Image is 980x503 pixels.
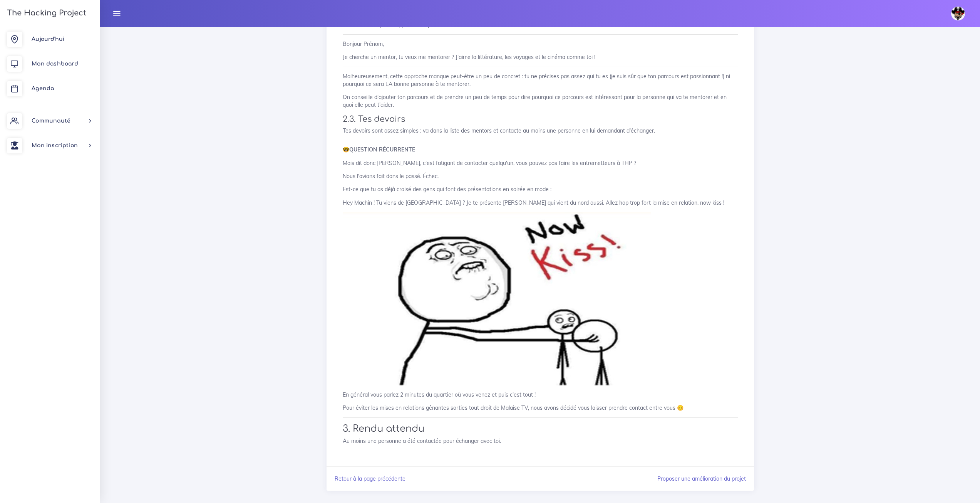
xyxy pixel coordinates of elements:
p: Pour éviter les mises en relations gênantes sorties tout droit de Malaise TV, nous avons décidé v... [343,404,738,412]
p: Malheureusement, cette approche manque peut-être un peu de concret : tu ne précises pas assez qui... [343,72,738,88]
p: En général vous parlez 2 minutes du quartier où vous venez et puis c'est tout ! [343,391,738,399]
strong: QUESTION RÉCURRENTE [349,146,415,153]
p: Tes devoirs sont assez simples : va dans la liste des mentors et contacte au moins une personne e... [343,127,738,135]
p: On conseille d'ajouter ton parcours et de prendre un peu de temps pour dire pourquoi ce parcours ... [343,93,738,109]
p: Au moins une personne a été contactée pour échanger avec toi. [343,437,738,445]
p: Hey Machin ! Tu viens de [GEOGRAPHIC_DATA] ? Je te présente [PERSON_NAME] qui vient du nord aussi... [343,199,738,207]
p: 🤓 [343,146,738,153]
h3: 2.3. Tes devoirs [343,114,738,124]
img: avatar [951,7,965,20]
span: Mon inscription [32,143,78,148]
span: Agenda [32,86,54,91]
p: Mais dit donc [PERSON_NAME], c'est fatigant de contacter quelqu'un, vous pouvez pas faire les ent... [343,159,738,167]
h2: 3. Rendu attendu [343,423,738,434]
h3: The Hacking Project [5,9,86,17]
span: Mon dashboard [32,61,78,67]
p: Est-ce que tu as déjà croisé des gens qui font des présentations en soirée en mode : [343,185,738,193]
p: Nous l'avions fait dans le passé. Échec. [343,172,738,180]
a: Retour à la page précédente [335,475,405,482]
p: Je cherche un mentor, tu veux me mentorer ? J'aime la littérature, les voyages et le cinéma comme... [343,53,738,61]
a: Proposer une amélioration du projet [657,475,746,482]
p: Bonjour Prénom, [343,40,738,48]
img: Pqj0wL7.jpg [343,212,651,385]
span: Aujourd'hui [32,36,64,42]
span: Communauté [32,118,70,124]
